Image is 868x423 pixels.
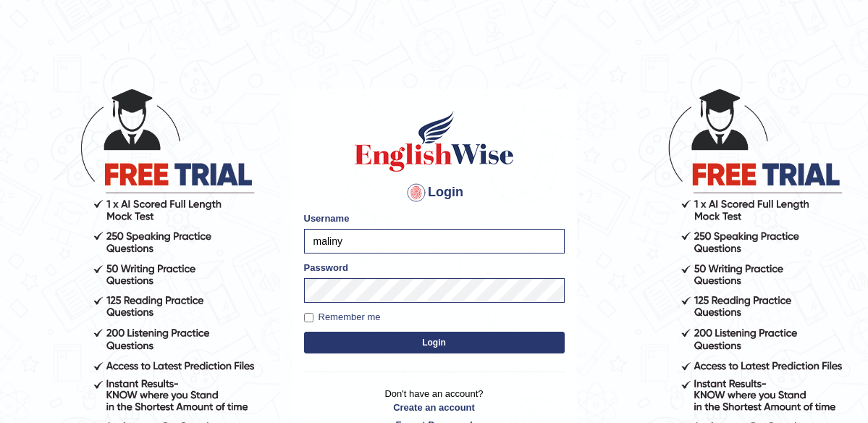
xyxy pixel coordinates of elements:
[304,211,350,225] label: Username
[304,181,565,204] h4: Login
[304,310,381,324] label: Remember me
[304,313,313,322] input: Remember me
[304,332,565,353] button: Login
[352,109,517,174] img: Logo of English Wise sign in for intelligent practice with AI
[304,401,565,414] a: Create an account
[304,261,348,275] label: Password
